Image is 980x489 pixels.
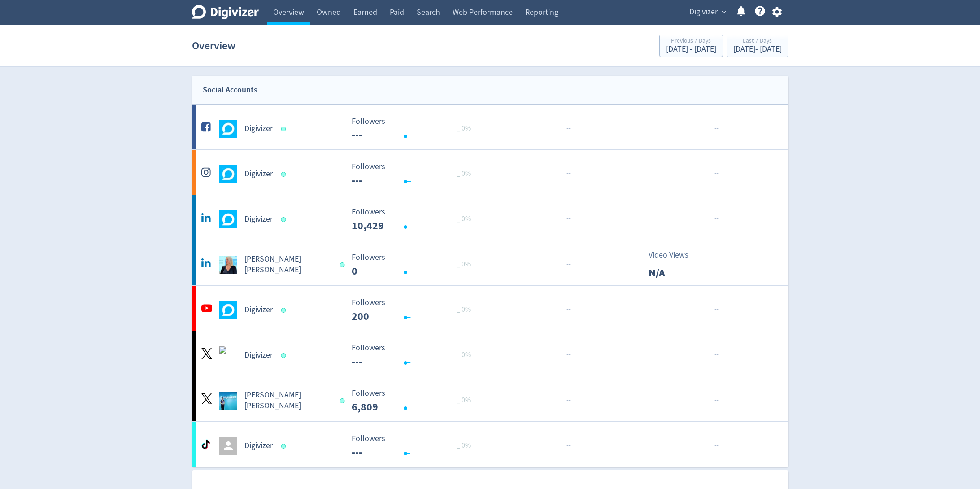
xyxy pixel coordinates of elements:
img: Digivizer undefined [219,346,237,364]
span: _ 0% [457,214,471,223]
svg: Followers --- [347,389,482,413]
span: · [569,168,571,179]
span: · [713,440,715,451]
span: · [569,259,571,270]
a: Digivizer undefinedDigivizer Followers --- _ 0% Followers 200 ······ [192,286,788,331]
span: _ 0% [457,305,471,314]
span: expand_more [720,8,728,16]
span: · [717,440,719,451]
span: · [713,123,715,134]
h5: Digivizer [244,123,273,134]
a: Digivizer undefinedDigivizer Followers --- Followers --- _ 0%······ [192,150,788,195]
svg: Followers --- [347,434,482,458]
span: · [713,214,715,225]
div: Previous 7 Days [666,38,716,45]
span: Data last synced: 2 Sep 2025, 1:02am (AEST) [281,127,288,131]
h5: Digivizer [244,169,273,179]
span: Data last synced: 1 Sep 2025, 11:02pm (AEST) [340,262,348,267]
span: · [715,304,717,315]
span: · [715,395,717,406]
svg: Followers --- [347,208,482,231]
img: Emma Lo Russo undefined [219,392,237,410]
span: · [713,168,715,179]
span: · [567,123,569,134]
a: Digivizer undefinedDigivizer Followers --- _ 0% Followers 10,429 ······ [192,195,788,240]
img: Emma Lo Russo undefined [219,256,237,274]
span: · [567,168,569,179]
span: · [717,168,719,179]
span: · [567,259,569,270]
span: · [567,304,569,315]
span: · [569,349,571,361]
span: Data last synced: 2 Sep 2025, 1:02am (AEST) [281,172,288,177]
span: · [565,259,567,270]
svg: Followers --- [347,117,482,141]
span: · [569,395,571,406]
span: · [567,440,569,451]
span: · [565,304,567,315]
span: · [565,214,567,225]
a: Emma Lo Russo undefined[PERSON_NAME] [PERSON_NAME] Followers --- _ 0% Followers 6,809 ······ [192,376,788,421]
span: · [565,395,567,406]
img: Digivizer undefined [219,301,237,319]
span: _ 0% [457,124,471,133]
span: _ 0% [457,396,471,405]
span: _ 0% [457,260,471,269]
h5: Digivizer [244,305,273,315]
span: · [565,123,567,134]
button: Last 7 Days[DATE]- [DATE] [727,35,788,57]
span: · [713,304,715,315]
span: · [715,349,717,361]
h5: [PERSON_NAME] [PERSON_NAME] [244,254,332,275]
span: · [567,395,569,406]
svg: Followers --- [347,253,482,277]
a: Digivizer undefinedDigivizer Followers --- Followers --- _ 0%······ [192,331,788,376]
span: · [569,214,571,225]
span: · [565,440,567,451]
span: · [717,304,719,315]
span: · [717,349,719,361]
span: _ 0% [457,350,471,359]
span: · [717,395,719,406]
span: · [567,214,569,225]
h5: [PERSON_NAME] [PERSON_NAME] [244,390,332,411]
span: · [715,440,717,451]
span: · [569,440,571,451]
span: _ 0% [457,169,471,178]
svg: Followers --- [347,344,482,367]
span: Data last synced: 2 Sep 2025, 9:02am (AEST) [281,353,288,358]
div: Last 7 Days [733,38,782,45]
svg: Followers --- [347,162,482,186]
span: Digivizer [689,5,718,19]
div: Social Accounts [203,83,257,96]
span: · [565,349,567,361]
span: Data last synced: 2 Sep 2025, 12:02am (AEST) [281,444,288,449]
a: Digivizer Followers --- Followers --- _ 0%······ [192,422,788,467]
span: · [713,349,715,361]
p: N/A [649,265,700,281]
span: · [569,304,571,315]
span: · [565,168,567,179]
span: Data last synced: 1 Sep 2025, 10:02pm (AEST) [281,217,288,222]
h1: Overview [192,31,235,60]
div: [DATE] - [DATE] [733,45,782,53]
span: · [717,123,719,134]
span: _ 0% [457,441,471,450]
img: Digivizer undefined [219,120,237,138]
span: · [713,395,715,406]
span: Data last synced: 2 Sep 2025, 1:01pm (AEST) [281,308,288,313]
h5: Digivizer [244,441,273,451]
button: Digivizer [686,5,728,19]
span: · [715,214,717,225]
h5: Digivizer [244,214,273,225]
span: · [569,123,571,134]
span: Data last synced: 2 Sep 2025, 12:02am (AEST) [340,398,348,403]
span: · [717,214,719,225]
a: Emma Lo Russo undefined[PERSON_NAME] [PERSON_NAME] Followers --- _ 0% Followers 0 ···Video ViewsN/A [192,240,788,285]
div: [DATE] - [DATE] [666,45,716,53]
button: Previous 7 Days[DATE] - [DATE] [659,35,723,57]
span: · [567,349,569,361]
h5: Digivizer [244,350,273,361]
img: Digivizer undefined [219,165,237,183]
p: Video Views [649,249,700,261]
